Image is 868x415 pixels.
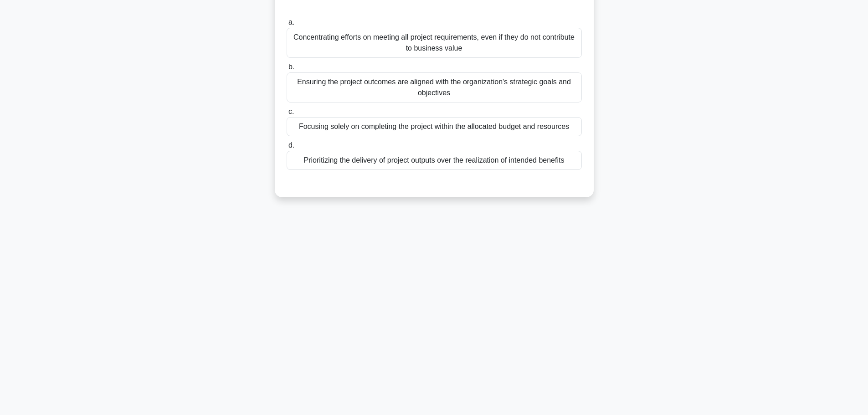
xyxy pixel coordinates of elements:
[287,28,582,58] div: Concentrating efforts on meeting all project requirements, even if they do not contribute to busi...
[287,151,582,170] div: Prioritizing the delivery of project outputs over the realization of intended benefits
[287,72,582,102] div: Ensuring the project outcomes are aligned with the organization's strategic goals and objectives
[288,63,294,71] span: b.
[287,117,582,136] div: Focusing solely on completing the project within the allocated budget and resources
[288,108,294,115] span: c.
[288,18,294,26] span: a.
[288,141,294,149] span: d.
